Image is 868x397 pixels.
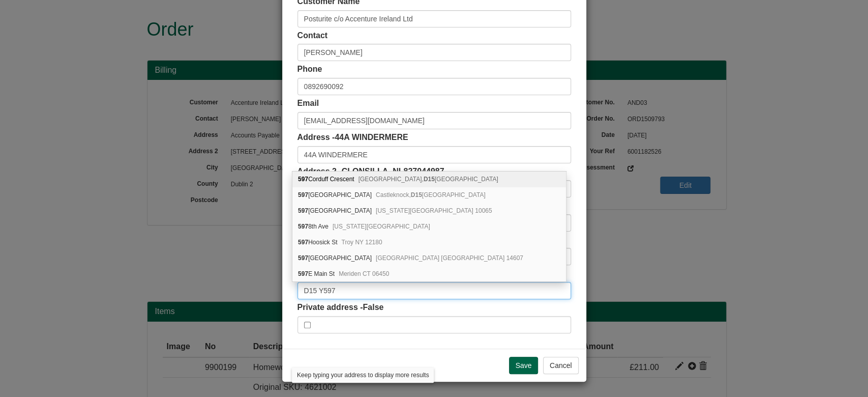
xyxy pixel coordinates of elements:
label: Address - [297,132,408,144]
b: 597 [298,223,308,230]
div: 597 Corduff Crescent [292,172,566,187]
label: Phone [297,64,322,75]
div: 597 Hoosick St [292,235,566,250]
span: False [363,303,383,311]
b: 597 [298,191,308,198]
div: 597 E Main St [292,266,566,281]
div: Keep typing your address to display more results [292,367,434,383]
div: 597 8th Ave [292,219,566,235]
b: 597 [298,254,308,262]
span: Castleknock, [GEOGRAPHIC_DATA] [376,191,486,198]
div: 597 Diswellstown Grove [292,187,566,203]
span: Meriden CT 06450 [339,270,389,277]
label: Contact [297,30,328,42]
span: Troy NY 12180 [341,239,382,246]
b: 597 [298,270,308,277]
input: Save [509,357,538,374]
b: D15 [411,191,422,198]
b: 597 [298,239,308,246]
span: [US_STATE][GEOGRAPHIC_DATA] [333,223,430,230]
b: D15 [424,176,435,183]
div: 597 Park Ave [292,203,566,219]
b: 597 [298,176,308,183]
button: Cancel [543,357,579,374]
span: [GEOGRAPHIC_DATA] [GEOGRAPHIC_DATA] 14607 [376,254,523,262]
span: [GEOGRAPHIC_DATA], [GEOGRAPHIC_DATA] [358,176,498,183]
label: Private address - [297,302,384,314]
b: 597 [298,207,308,214]
span: 44A WINDERMERE [335,133,408,141]
label: Address 2 - [297,166,444,178]
span: CLONSILLA, NL827044987 [342,167,444,176]
span: [US_STATE][GEOGRAPHIC_DATA] 10065 [376,207,492,214]
label: Email [297,98,319,109]
div: 597 Monroe Ave [292,250,566,266]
